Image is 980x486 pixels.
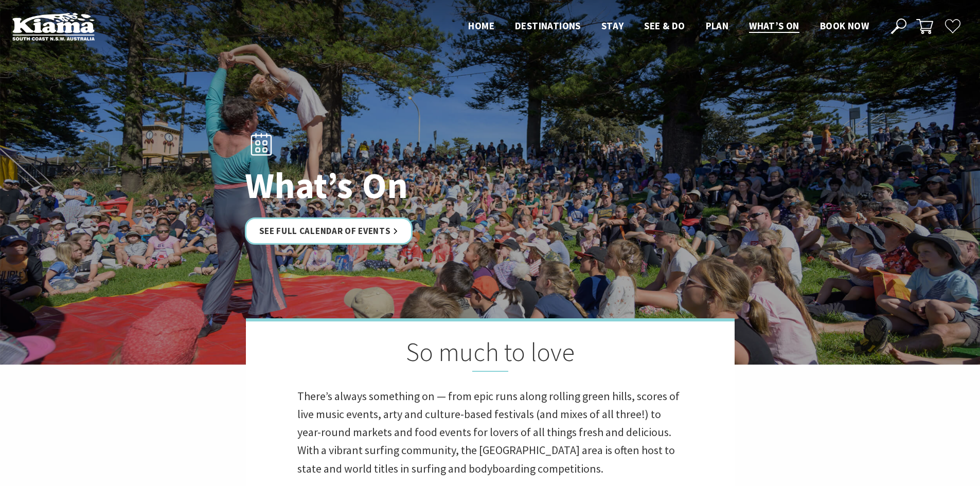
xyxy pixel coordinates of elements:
p: There’s always something on — from epic runs along rolling green hills, scores of live music even... [297,387,683,478]
span: Stay [601,20,624,32]
span: Book now [820,20,869,32]
h1: What’s On [245,165,536,205]
span: What’s On [749,20,799,32]
img: Kiama Logo [12,12,95,41]
span: Destinations [515,20,581,32]
span: Plan [706,20,729,32]
h2: So much to love [297,337,683,372]
a: See Full Calendar of Events [245,217,413,244]
nav: Main Menu [458,18,879,35]
span: Home [468,20,494,32]
span: See & Do [644,20,685,32]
